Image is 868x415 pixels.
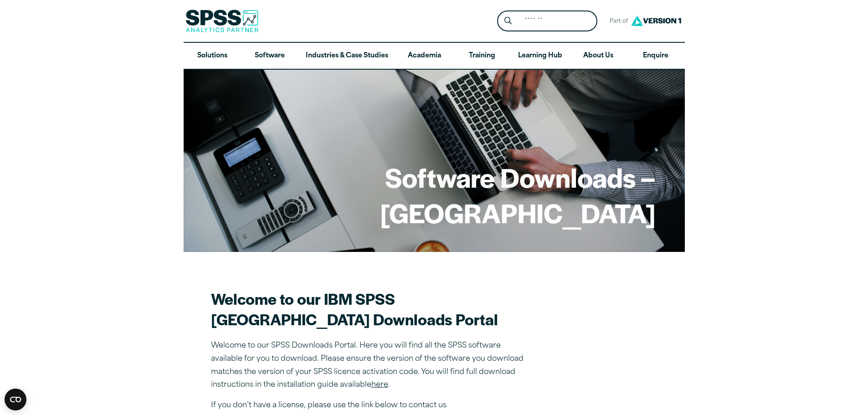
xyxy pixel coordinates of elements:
[211,288,530,329] h2: Welcome to our IBM SPSS [GEOGRAPHIC_DATA] Downloads Portal
[504,17,512,25] svg: Search magnifying glass icon
[395,43,453,69] a: Academia
[213,159,656,230] h1: Software Downloads – [GEOGRAPHIC_DATA]
[629,12,683,29] img: Version1 Logo
[570,43,627,69] a: About Us
[298,43,395,69] a: Industries & Case Studies
[211,339,530,392] p: Welcome to our SPSS Downloads Portal. Here you will find all the SPSS software available for you ...
[627,43,684,69] a: Enquire
[241,43,298,69] a: Software
[5,389,26,410] button: Open CMP widget
[497,10,597,32] form: Site Header Search Form
[211,399,530,412] p: If you don’t have a license, please use the link below to contact us
[511,43,570,69] a: Learning Hub
[185,10,258,32] img: SPSS Analytics Partner
[605,15,629,28] span: Part of
[453,43,510,69] a: Training
[184,43,241,69] a: Solutions
[499,13,516,30] button: Search magnifying glass icon
[184,43,685,69] nav: Desktop version of site main menu
[371,381,388,389] a: here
